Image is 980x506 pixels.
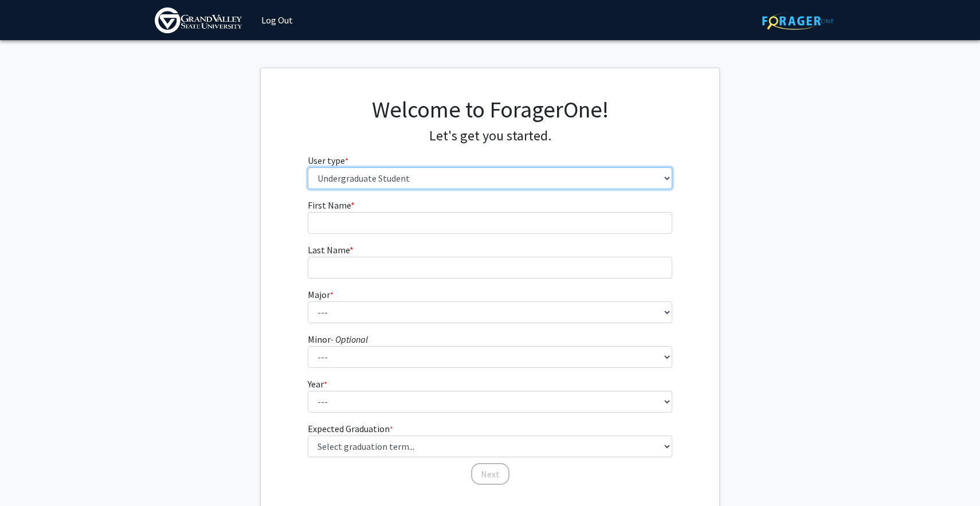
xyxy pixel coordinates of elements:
[762,12,834,30] img: ForagerOne Logo
[331,334,368,345] i: - Optional
[308,422,393,436] label: Expected Graduation
[308,154,348,167] label: User type
[308,128,673,144] h4: Let's get you started.
[308,96,673,123] h1: Welcome to ForagerOne!
[308,377,327,391] label: Year
[308,288,334,301] label: Major
[9,454,49,497] iframe: Chat
[308,332,368,346] label: Minor
[308,199,351,211] span: First Name
[308,244,350,256] span: Last Name
[471,463,509,485] button: Next
[155,7,242,33] img: Grand Valley State University Logo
